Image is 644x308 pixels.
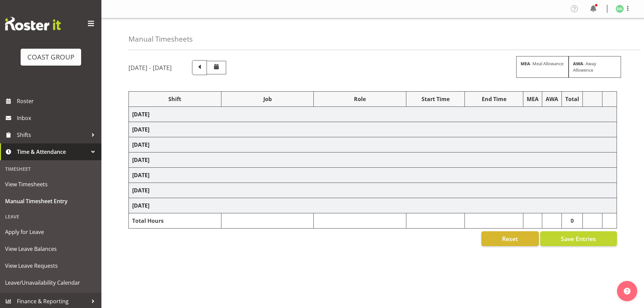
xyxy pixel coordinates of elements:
[129,107,617,122] td: [DATE]
[616,5,624,13] img: daniel-an1132.jpg
[565,95,579,103] div: Total
[2,162,100,176] div: Timesheet
[132,95,218,103] div: Shift
[624,288,630,294] img: help-xxl-2.png
[5,179,96,189] span: View Timesheets
[5,227,96,237] span: Apply for Leave
[468,95,520,103] div: End Time
[540,231,617,246] button: Save Entries
[561,234,596,243] span: Save Entries
[129,183,617,198] td: [DATE]
[5,196,96,206] span: Manual Timesheet Entry
[5,261,96,271] span: View Leave Requests
[481,231,539,246] button: Reset
[573,61,583,67] strong: AWA
[129,198,617,213] td: [DATE]
[2,223,100,240] a: Apply for Leave
[128,35,193,43] h4: Manual Timesheets
[129,137,617,152] td: [DATE]
[516,56,569,78] div: - Meal Allowance
[129,152,617,168] td: [DATE]
[2,274,100,291] a: Leave/Unavailability Calendar
[129,168,617,183] td: [DATE]
[17,147,88,157] span: Time & Attendance
[317,95,403,103] div: Role
[562,213,583,229] td: 0
[569,56,621,78] div: - Away Allowence
[129,122,617,137] td: [DATE]
[527,95,539,103] div: MEA
[128,64,172,71] h5: [DATE] - [DATE]
[2,193,100,210] a: Manual Timesheet Entry
[5,244,96,254] span: View Leave Balances
[546,95,558,103] div: AWA
[2,176,100,193] a: View Timesheets
[5,278,96,288] span: Leave/Unavailability Calendar
[17,130,88,140] span: Shifts
[2,240,100,257] a: View Leave Balances
[410,95,461,103] div: Start Time
[17,296,88,306] span: Finance & Reporting
[2,257,100,274] a: View Leave Requests
[27,52,74,62] div: COAST GROUP
[2,210,100,223] div: Leave
[17,96,98,106] span: Roster
[129,213,221,229] td: Total Hours
[5,17,61,30] img: Rosterit website logo
[225,95,310,103] div: Job
[502,234,518,243] span: Reset
[521,61,530,67] strong: MEA
[17,113,98,123] span: Inbox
